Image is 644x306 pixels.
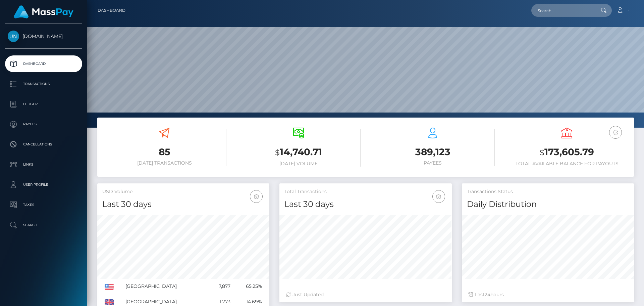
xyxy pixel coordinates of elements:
p: Transactions [8,79,79,89]
span: [DOMAIN_NAME] [5,33,82,39]
p: User Profile [8,180,79,190]
img: US.png [105,284,114,290]
img: GB.png [105,299,114,305]
small: $ [540,148,544,157]
h6: Payees [371,160,495,166]
p: Search [8,220,79,230]
a: Cancellations [5,136,82,153]
h4: Daily Distribution [467,199,629,210]
a: Ledger [5,96,82,113]
p: Ledger [8,99,79,109]
a: Payees [5,116,82,133]
a: User Profile [5,176,82,193]
h5: USD Volume [102,188,264,195]
h3: 14,740.71 [236,145,361,159]
a: Transactions [5,76,82,92]
p: Payees [8,119,79,129]
div: Just Updated [286,291,445,298]
p: Cancellations [8,139,79,149]
td: 7,877 [208,279,233,294]
small: $ [275,148,280,157]
td: 65.25% [233,279,264,294]
div: Last hours [469,291,627,298]
img: MassPay Logo [14,5,73,18]
h5: Total Transactions [284,188,446,195]
p: Links [8,160,79,170]
h3: 389,123 [371,145,495,159]
h6: [DATE] Transactions [102,160,226,166]
a: Links [5,156,82,173]
span: 24 [485,292,490,298]
a: Search [5,217,82,233]
a: Taxes [5,196,82,213]
td: [GEOGRAPHIC_DATA] [123,279,208,294]
h4: Last 30 days [284,199,446,210]
h5: Transactions Status [467,188,629,195]
img: Unlockt.me [8,31,19,42]
a: Dashboard [98,3,125,17]
h6: [DATE] Volume [236,161,361,167]
p: Dashboard [8,59,79,69]
a: Dashboard [5,55,82,72]
input: Search... [531,4,594,17]
p: Taxes [8,200,79,210]
h3: 85 [102,145,226,159]
h3: 173,605.79 [505,145,629,159]
h4: Last 30 days [102,199,264,210]
h6: Total Available Balance for Payouts [505,161,629,167]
